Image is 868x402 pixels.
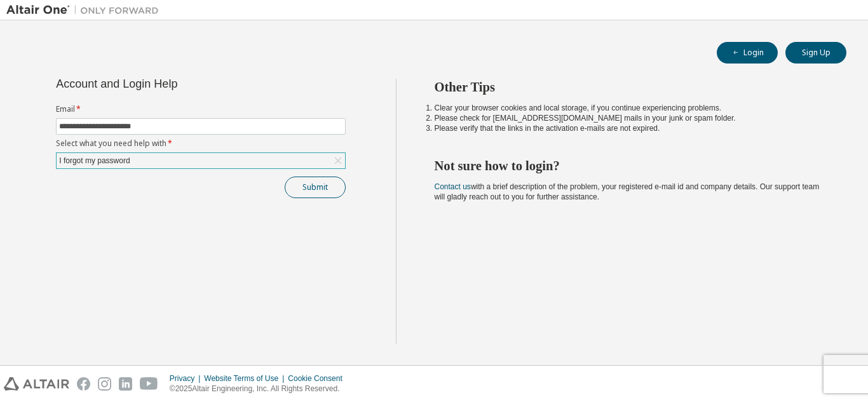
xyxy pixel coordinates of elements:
[435,157,824,174] h2: Not sure how to login?
[435,123,824,133] li: Please verify that the links in the activation e-mails are not expired.
[57,153,345,168] div: I forgot my password
[170,384,350,394] p: © 2025 Altair Engineering, Inc. All Rights Reserved.
[56,79,288,89] div: Account and Login Help
[98,377,111,391] img: instagram.svg
[285,177,346,198] button: Submit
[204,373,288,384] div: Website Terms of Use
[140,377,158,391] img: youtube.svg
[56,104,346,114] label: Email
[785,42,846,64] button: Sign Up
[77,377,90,391] img: facebook.svg
[6,4,165,17] img: Altair One
[435,103,824,113] li: Clear your browser cookies and local storage, if you continue experiencing problems.
[170,373,204,384] div: Privacy
[435,182,471,191] a: Contact us
[4,377,69,391] img: altair_logo.svg
[56,138,346,149] label: Select what you need help with
[435,79,824,95] h2: Other Tips
[435,113,824,123] li: Please check for [EMAIL_ADDRESS][DOMAIN_NAME] mails in your junk or spam folder.
[717,42,778,64] button: Login
[435,182,820,201] span: with a brief description of the problem, your registered e-mail id and company details. Our suppo...
[288,373,349,384] div: Cookie Consent
[119,377,132,391] img: linkedin.svg
[57,154,132,168] div: I forgot my password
